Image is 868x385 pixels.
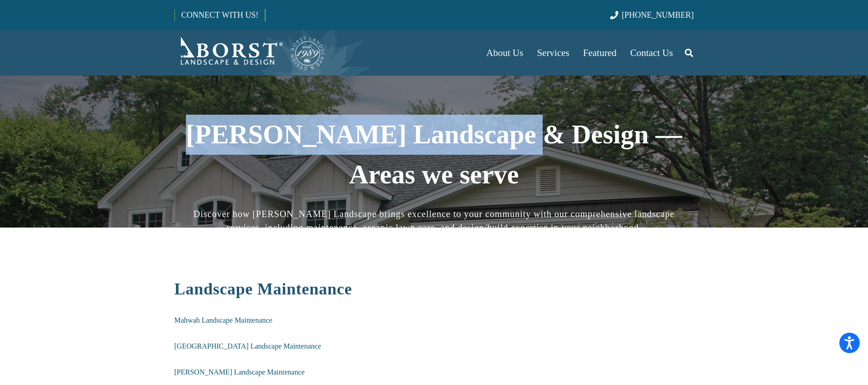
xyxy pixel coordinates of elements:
span: About Us [486,47,523,58]
a: Borst-Logo [175,35,326,71]
a: [GEOGRAPHIC_DATA] Landscape Maintenance [175,342,321,350]
a: Services [530,30,576,76]
span: Services [537,47,569,58]
strong: [PERSON_NAME] Landscape & Design — Areas we serve [186,120,682,189]
span: [PHONE_NUMBER] [622,10,694,20]
a: CONNECT WITH US! [175,4,265,26]
a: About Us [479,30,530,76]
a: Search [680,41,698,64]
strong: Landscape Maintenance [175,280,352,298]
a: Contact Us [623,30,680,76]
span: Contact Us [630,47,673,58]
a: [PHONE_NUMBER] [610,10,693,20]
a: Mahwah Landscape Maintenance [175,316,272,324]
p: Discover how [PERSON_NAME] Landscape brings excellence to your community with our comprehensive l... [175,207,694,234]
a: Featured [576,30,623,76]
a: [PERSON_NAME] Landscape Maintenance [175,368,305,376]
span: Featured [583,47,616,58]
